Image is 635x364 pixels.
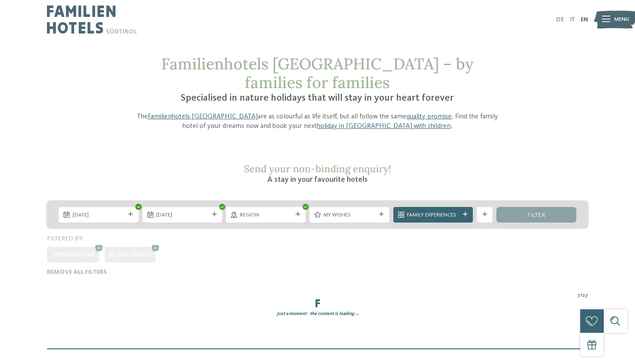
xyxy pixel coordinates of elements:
[161,54,473,92] span: Familienhotels [GEOGRAPHIC_DATA] – by families for families
[582,292,588,299] span: 27
[181,93,454,103] span: Specialised in nature holidays that will stay in your heart forever
[132,112,504,131] p: The are as colourful as life itself, but all follow the same . Find the family hotel of your drea...
[156,211,208,219] span: [DATE]
[244,162,391,175] span: Send your non-binding enquiry!
[580,292,582,299] span: /
[317,123,451,130] a: holiday in [GEOGRAPHIC_DATA] with children
[556,16,564,23] a: DE
[407,211,459,219] span: Family Experiences
[41,311,594,317] div: Just a moment - the content is loading …
[267,176,368,184] span: A stay in your favourite hotels
[148,113,258,120] a: Familienhotels [GEOGRAPHIC_DATA]
[577,292,580,299] span: 7
[570,16,575,23] a: IT
[73,211,125,219] span: [DATE]
[614,16,629,23] span: Menu
[406,113,452,120] a: quality promise
[323,211,376,219] span: My wishes
[240,211,292,219] span: Region
[581,16,588,23] a: EN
